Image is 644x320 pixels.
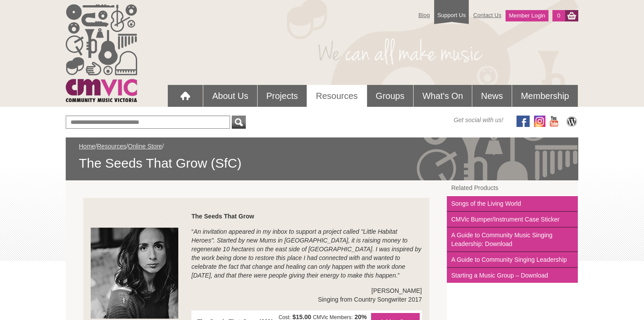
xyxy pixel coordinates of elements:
[447,212,578,228] a: CMVic Bumper/Instrument Case Sticker
[512,85,578,107] a: Membership
[552,10,565,21] a: 0
[258,85,307,107] a: Projects
[472,85,512,107] a: News
[91,286,422,304] p: [PERSON_NAME] Singing from Country Songwriter 2017
[191,228,421,279] em: An invitation appeared in my inbox to support a project called "Little Habitat Heroes". Started b...
[447,252,578,268] a: A Guide to Community Singing Leadership
[447,268,578,283] a: Starting a Music Group – Download
[191,213,254,220] strong: The Seeds That Grow
[414,85,472,107] a: What's On
[203,85,257,107] a: About Us
[506,10,548,21] a: Member Login
[66,4,137,102] img: cmvic_logo.png
[534,116,545,127] img: icon-instagram.png
[447,228,578,252] a: A Guide to Community Music Singing Leadership: Download
[307,85,367,107] a: Resources
[367,85,414,107] a: Groups
[447,180,578,196] a: Related Products
[469,7,506,23] a: Contact Us
[79,155,565,172] span: The Seeds That Grow (SfC)
[79,142,565,172] div: / / /
[453,116,503,124] span: Get social with us!
[91,227,422,280] p: “ .”
[414,7,434,23] a: Blog
[79,143,95,150] a: Home
[565,116,578,127] img: CMVic Blog
[128,143,162,150] a: Online Store
[447,196,578,212] a: Songs of the Living World
[97,143,126,150] a: Resources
